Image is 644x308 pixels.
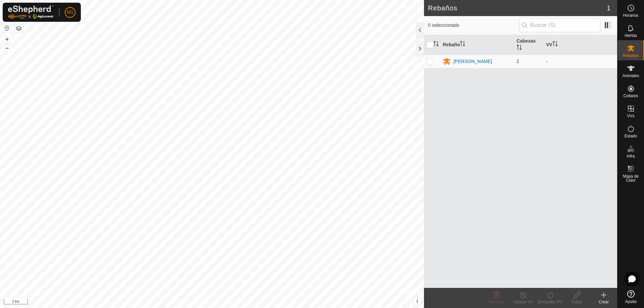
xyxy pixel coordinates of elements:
[543,55,617,68] td: -
[3,44,11,52] button: –
[625,34,637,38] span: Alertas
[625,134,637,138] span: Estado
[433,42,439,47] p-sorticon: Activar para ordenar
[619,174,642,182] span: Mapa de Calor
[514,35,543,55] th: Cabezas
[543,35,617,55] th: VV
[517,46,522,51] p-sorticon: Activar para ordenar
[618,288,644,306] a: Ayuda
[417,298,418,304] span: i
[519,18,600,32] input: Buscar (S)
[607,3,610,13] span: 1
[177,299,216,305] a: Política de Privacidad
[625,300,637,304] span: Ayuda
[623,74,639,78] span: Animales
[563,299,590,305] div: Editar
[510,299,537,305] div: Apagar VV
[552,42,558,47] p-sorticon: Activar para ordenar
[489,300,503,304] span: Eliminar
[537,299,563,305] div: Encender VV
[224,299,247,305] a: Contáctenos
[67,9,73,16] span: M1
[440,35,514,55] th: Rebaño
[623,54,639,58] span: Rebaños
[15,24,23,33] button: Capas del Mapa
[453,58,492,65] div: [PERSON_NAME]
[8,5,54,19] img: Logo Gallagher
[627,154,635,158] span: Infra
[3,24,11,32] button: Restablecer Mapa
[517,59,519,64] span: 2
[590,299,617,305] div: Crear
[3,35,11,43] button: +
[428,4,607,12] h2: Rebaños
[623,94,638,98] span: Collares
[460,42,465,47] p-sorticon: Activar para ordenar
[627,114,634,118] span: VVs
[414,298,421,305] button: i
[623,13,638,17] span: Horarios
[428,22,519,29] span: 0 seleccionado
